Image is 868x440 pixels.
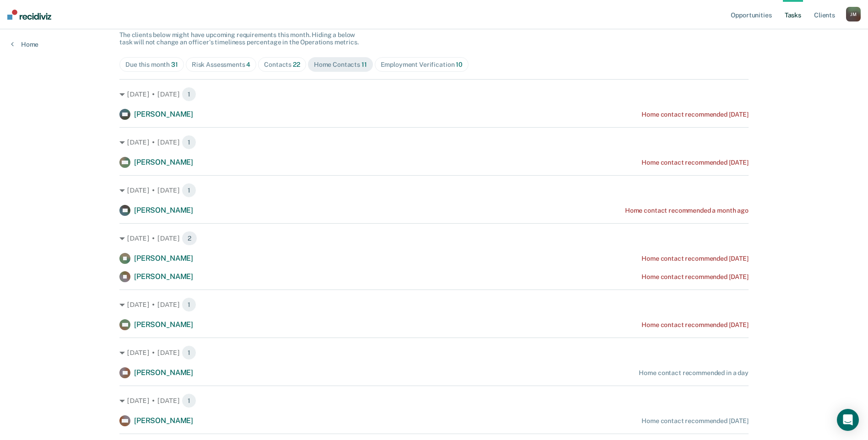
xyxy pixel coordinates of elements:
div: Home contact recommended a month ago [625,207,749,215]
div: Due this month [125,61,178,69]
div: [DATE] • [DATE] 1 [119,345,749,360]
span: 1 [182,297,196,312]
span: [PERSON_NAME] [134,320,193,329]
div: [DATE] • [DATE] 1 [119,135,749,150]
span: [PERSON_NAME] [134,416,193,425]
div: [DATE] • [DATE] 1 [119,183,749,198]
div: J M [846,7,861,21]
span: 4 [246,61,250,68]
span: 2 [182,231,197,246]
div: Home contact recommended [DATE] [642,111,749,118]
span: [PERSON_NAME] [134,272,193,281]
div: [DATE] • [DATE] 2 [119,231,749,246]
span: [PERSON_NAME] [134,368,193,377]
a: Home [11,40,38,48]
div: Open Intercom Messenger [837,409,859,431]
span: 10 [456,61,463,68]
img: Recidiviz [7,10,51,20]
button: JM [846,7,861,21]
span: 22 [293,61,300,68]
div: [DATE] • [DATE] 1 [119,393,749,408]
span: 1 [182,87,196,102]
div: Employment Verification [381,61,463,69]
span: [PERSON_NAME] [134,110,193,118]
div: Risk Assessments [192,61,251,69]
span: 11 [361,61,367,68]
span: [PERSON_NAME] [134,206,193,215]
span: 1 [182,135,196,150]
div: [DATE] • [DATE] 1 [119,87,749,102]
span: 1 [182,183,196,198]
span: 1 [182,345,196,360]
div: Home contact recommended [DATE] [642,321,749,329]
div: [DATE] • [DATE] 1 [119,297,749,312]
span: 1 [182,393,196,408]
div: Contacts [264,61,300,69]
span: 31 [171,61,178,68]
div: Home contact recommended in a day [639,369,748,377]
div: Home contact recommended [DATE] [642,255,749,263]
div: Home contact recommended [DATE] [642,159,749,166]
span: [PERSON_NAME] [134,158,193,166]
div: Home contact recommended [DATE] [642,417,749,425]
div: Home contact recommended [DATE] [642,273,749,281]
div: Home Contacts [314,61,367,69]
span: [PERSON_NAME] [134,254,193,263]
span: The clients below might have upcoming requirements this month. Hiding a below task will not chang... [119,31,359,46]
